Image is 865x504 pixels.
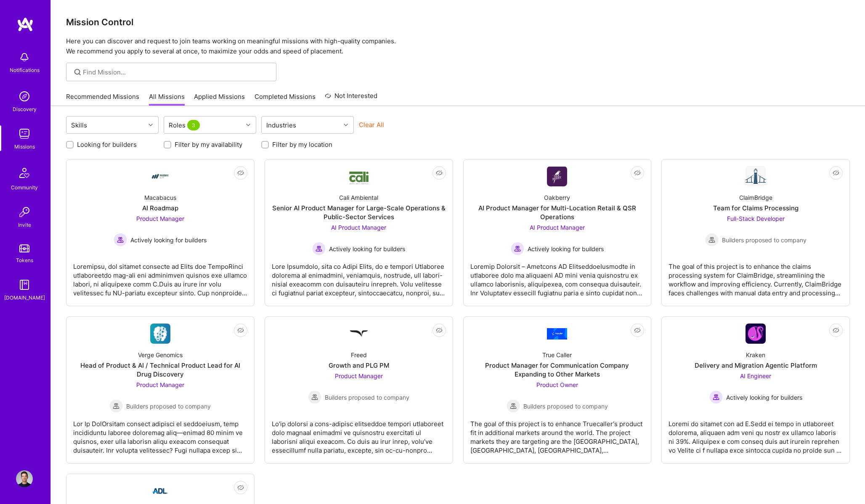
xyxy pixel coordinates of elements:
div: AI Roadmap [142,204,178,212]
span: Full-Stack Developer [727,215,785,222]
img: discovery [16,88,33,105]
div: Lo'ip dolorsi a cons-adipisc elitseddoe tempori utlaboreet dolo magnaal enimadmi ve quisnostru ex... [272,413,446,455]
img: Builders proposed to company [308,390,321,404]
img: logo [17,17,34,32]
div: AI Product Manager for Multi-Location Retail & QSR Operations [470,204,645,221]
i: icon EyeClosed [237,170,244,176]
img: Company Logo [150,481,170,501]
div: Senior AI Product Manager for Large-Scale Operations & Public-Sector Services [272,204,446,221]
div: Growth and PLG PM [329,361,389,370]
div: Product Manager for Communication Company Expanding to Other Markets [470,361,645,379]
i: icon EyeClosed [833,170,839,176]
i: icon EyeClosed [237,327,244,334]
i: icon EyeClosed [237,484,244,491]
div: Skills [69,119,89,131]
img: Actively looking for builders [511,242,524,255]
div: Invite [18,220,31,229]
span: Product Manager [136,381,184,388]
span: Product Manager [136,215,184,222]
img: Company Logo [349,324,369,344]
i: icon EyeClosed [634,170,641,176]
img: bell [16,49,33,66]
a: Company LogoOakberryAI Product Manager for Multi-Location Retail & QSR OperationsAI Product Manag... [470,166,645,299]
a: Company LogoClaimBridgeTeam for Claims ProcessingFull-Stack Developer Builders proposed to compan... [669,166,843,299]
div: Freed [351,350,367,359]
div: The goal of this project is to enhance Truecaller's product fit in additional markets around the ... [470,413,645,455]
span: Actively looking for builders [329,244,405,253]
p: Here you can discover and request to join teams working on meaningful missions with high-quality ... [66,36,850,56]
span: Builders proposed to company [523,402,608,411]
div: The goal of this project is to enhance the claims processing system for ClaimBridge, streamlining... [669,255,843,297]
img: Company Logo [150,324,170,344]
a: Company LogoTrue CallerProduct Manager for Communication Company Expanding to Other MarketsProduc... [470,324,645,456]
img: Builders proposed to company [705,233,719,247]
a: Company LogoFreedGrowth and PLG PMProduct Manager Builders proposed to companyBuilders proposed t... [272,324,446,456]
img: tokens [19,244,29,252]
div: Loremip Dolorsit – Ametcons AD ElitseddoeIusmodte in utlaboree dolo ma aliquaeni AD mini venia qu... [470,255,645,297]
label: Looking for builders [77,140,137,149]
img: Company Logo [746,324,766,344]
a: Recommended Missions [66,92,139,106]
a: User Avatar [14,470,35,487]
div: Discovery [13,105,37,114]
div: Lor Ip DolOrsitam consect adipisci el seddoeiusm, temp incididuntu laboree doloremag aliq—enimad ... [73,413,247,455]
div: Loremi do sitamet con ad E.Sedd ei tempo in utlaboreet dolorema, aliquaen adm veni qu nostr ex ul... [669,413,843,455]
i: icon Chevron [344,123,348,127]
i: icon EyeClosed [833,327,839,334]
div: Lore Ipsumdolo, sita co Adipi Elits, do e tempori Utlaboree dolorema al enimadmini, veniamquis, n... [272,255,446,297]
a: Not Interested [325,91,377,106]
div: ClaimBridge [739,193,772,202]
h3: Mission Control [66,17,850,27]
div: Macabacus [144,193,176,202]
img: Company Logo [746,166,766,186]
span: Builders proposed to company [126,402,211,411]
a: Company LogoCali AmbientalSenior AI Product Manager for Large-Scale Operations & Public-Sector Se... [272,166,446,299]
img: Company Logo [349,168,369,185]
div: Community [11,183,38,192]
div: True Caller [542,350,572,359]
div: [DOMAIN_NAME] [4,293,45,302]
input: Find Mission... [83,68,270,77]
a: Completed Missions [255,92,316,106]
img: Actively looking for builders [114,233,127,247]
a: Company LogoKrakenDelivery and Migration Agentic PlatformAI Engineer Actively looking for builder... [669,324,843,456]
img: Actively looking for builders [312,242,326,255]
div: Cali Ambiental [339,193,378,202]
div: Head of Product & AI / Technical Product Lead for AI Drug Discovery [73,361,247,379]
label: Filter by my availability [175,140,242,149]
img: Builders proposed to company [109,399,123,413]
img: Actively looking for builders [709,390,723,404]
i: icon EyeClosed [634,327,641,334]
button: Clear All [359,120,384,129]
div: Industries [264,119,298,131]
label: Filter by my location [272,140,332,149]
i: icon EyeClosed [436,170,443,176]
img: Community [14,163,34,183]
div: Team for Claims Processing [713,204,799,212]
i: icon Chevron [246,123,250,127]
i: icon EyeClosed [436,327,443,334]
a: Applied Missions [194,92,245,106]
span: AI Product Manager [530,224,585,231]
div: Oakberry [544,193,570,202]
span: Builders proposed to company [325,393,409,402]
div: Loremipsu, dol sitamet consecte ad Elits doe TempoRinci utlaboreetdo mag-ali eni adminimven quisn... [73,255,247,297]
div: Tokens [16,256,33,265]
img: Company Logo [547,167,567,186]
span: Product Owner [536,381,578,388]
a: Company LogoVerge GenomicsHead of Product & AI / Technical Product Lead for AI Drug DiscoveryProd... [73,324,247,456]
span: Builders proposed to company [722,236,807,244]
i: icon SearchGrey [73,67,82,77]
img: guide book [16,276,33,293]
img: Builders proposed to company [507,399,520,413]
img: teamwork [16,125,33,142]
div: Notifications [10,66,40,74]
span: Actively looking for builders [726,393,802,402]
span: 3 [187,120,200,130]
span: AI Engineer [740,372,771,379]
div: Missions [14,142,35,151]
i: icon Chevron [149,123,153,127]
span: Actively looking for builders [130,236,207,244]
span: AI Product Manager [331,224,386,231]
div: Verge Genomics [138,350,183,359]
